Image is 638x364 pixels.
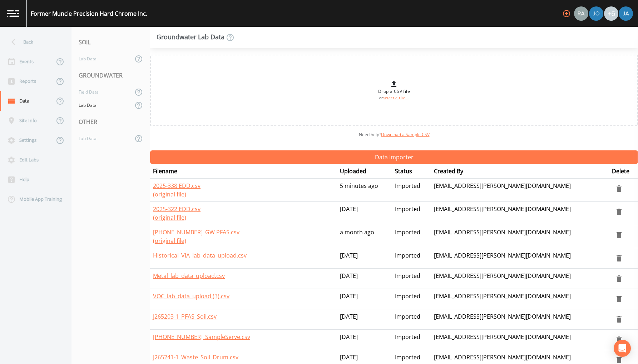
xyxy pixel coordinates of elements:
[337,164,392,179] th: Uploaded
[392,248,431,269] td: Imported
[431,269,609,289] td: [EMAIL_ADDRESS][PERSON_NAME][DOMAIN_NAME]
[612,271,626,286] button: delete
[337,225,392,248] td: a month ago
[612,228,626,242] button: delete
[337,179,392,202] td: 5 minutes ago
[612,205,626,219] button: delete
[359,131,430,138] span: Need help?
[71,32,150,52] div: SOIL
[337,309,392,330] td: [DATE]
[612,312,626,326] button: delete
[612,333,626,347] button: delete
[619,6,633,21] img: 747fbe677637578f4da62891070ad3f4
[71,112,150,132] div: OTHER
[392,225,431,248] td: Imported
[150,150,638,164] button: Data Importer
[153,214,186,221] a: (original file)
[337,289,392,309] td: [DATE]
[153,353,238,361] a: J265241-1_Waste_Soil_Drum.csv
[337,269,392,289] td: [DATE]
[431,289,609,309] td: [EMAIL_ADDRESS][PERSON_NAME][DOMAIN_NAME]
[71,99,133,112] a: Lab Data
[157,33,234,42] div: Groundwater Lab Data
[153,251,247,259] a: Historical_VIA_lab_data_upload.csv
[392,179,431,202] td: Imported
[153,292,229,300] a: VOC_lab_data_upload (3).csv
[7,10,19,17] img: logo
[383,95,409,100] a: select a file...
[153,205,201,213] a: 2025-322 EDD.csv
[153,333,250,341] a: [PHONE_NUMBER]_SampleServe.csv
[153,182,201,190] a: 2025-338 EDD.csv
[431,179,609,202] td: [EMAIL_ADDRESS][PERSON_NAME][DOMAIN_NAME]
[381,131,430,138] a: Download a Sample CSV
[392,330,431,350] td: Imported
[431,309,609,330] td: [EMAIL_ADDRESS][PERSON_NAME][DOMAIN_NAME]
[392,164,431,179] th: Status
[392,289,431,309] td: Imported
[392,309,431,330] td: Imported
[71,52,133,65] a: Lab Data
[431,225,609,248] td: [EMAIL_ADDRESS][PERSON_NAME][DOMAIN_NAME]
[31,9,147,18] div: Former Muncie Precision Hard Chrome Inc.
[612,251,626,265] button: delete
[71,132,133,145] a: Lab Data
[392,202,431,225] td: Imported
[589,6,603,21] img: eb8b2c35ded0d5aca28d215f14656a61
[589,6,604,21] div: Josh Dutton
[71,65,150,85] div: GROUNDWATER
[431,330,609,350] td: [EMAIL_ADDRESS][PERSON_NAME][DOMAIN_NAME]
[612,292,626,306] button: delete
[574,6,588,21] img: 7493944169e4cb9b715a099ebe515ac2
[153,237,186,245] a: (original file)
[612,181,626,196] button: delete
[609,164,638,179] th: Delete
[153,313,217,320] a: J265203-1_PFAS_Soil.csv
[337,202,392,225] td: [DATE]
[392,269,431,289] td: Imported
[153,190,186,198] a: (original file)
[604,6,618,21] div: +6
[337,248,392,269] td: [DATE]
[150,164,337,179] th: Filename
[337,330,392,350] td: [DATE]
[153,272,225,280] a: Metal_lab_data_upload.csv
[614,340,631,357] div: Open Intercom Messenger
[153,228,239,236] a: [PHONE_NUMBER]_GW PFAS.csv
[431,202,609,225] td: [EMAIL_ADDRESS][PERSON_NAME][DOMAIN_NAME]
[378,80,410,101] div: Drop a CSV file
[379,95,409,100] small: or
[431,164,609,179] th: Created By
[431,248,609,269] td: [EMAIL_ADDRESS][PERSON_NAME][DOMAIN_NAME]
[574,6,589,21] div: Radlie J Storer
[71,85,133,99] a: Field Data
